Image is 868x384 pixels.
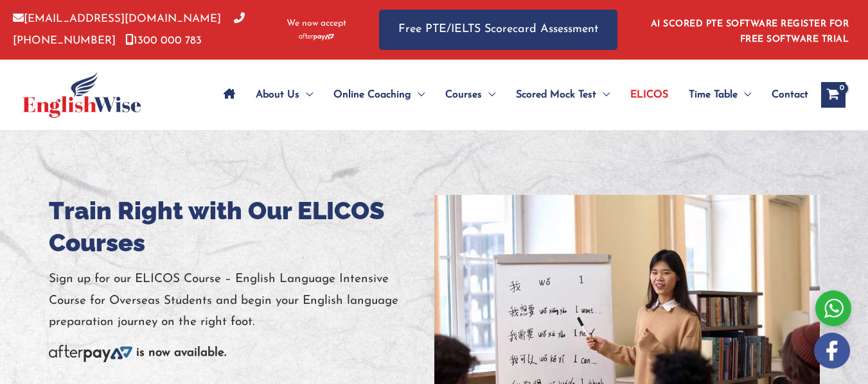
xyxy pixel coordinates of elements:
span: Contact [772,72,808,117]
span: We now accept [287,17,346,30]
span: Courses [445,72,482,117]
b: is now available. [136,347,226,359]
img: white-facebook.png [814,333,850,369]
a: 1300 000 783 [125,35,202,46]
span: Menu Toggle [596,72,610,117]
img: Afterpay-Logo [299,33,334,40]
a: Contact [761,72,808,117]
a: CoursesMenu Toggle [435,72,506,117]
span: Time Table [689,72,738,117]
span: Scored Mock Test [516,72,596,117]
a: AI SCORED PTE SOFTWARE REGISTER FOR FREE SOFTWARE TRIAL [651,19,849,44]
aside: Header Widget 1 [643,9,855,51]
a: ELICOS [620,72,678,117]
h1: Train Right with Our ELICOS Courses [49,195,434,259]
img: Afterpay-Logo [49,345,132,362]
span: Menu Toggle [738,72,751,117]
span: Menu Toggle [299,72,313,117]
span: Online Coaching [333,72,411,117]
nav: Site Navigation: Main Menu [213,72,808,117]
p: Sign up for our ELICOS Course – English Language Intensive Course for Overseas Students and begin... [49,269,434,333]
a: Online CoachingMenu Toggle [323,72,435,117]
a: About UsMenu Toggle [245,72,323,117]
a: View Shopping Cart, empty [821,82,846,108]
a: Time TableMenu Toggle [678,72,761,117]
img: cropped-ew-logo [22,72,141,118]
span: ELICOS [630,72,668,117]
span: Menu Toggle [411,72,425,117]
a: [PHONE_NUMBER] [13,13,245,46]
a: [EMAIL_ADDRESS][DOMAIN_NAME] [13,13,221,24]
span: Menu Toggle [482,72,495,117]
span: About Us [256,72,299,117]
a: Free PTE/IELTS Scorecard Assessment [379,10,617,50]
a: Scored Mock TestMenu Toggle [506,72,620,117]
